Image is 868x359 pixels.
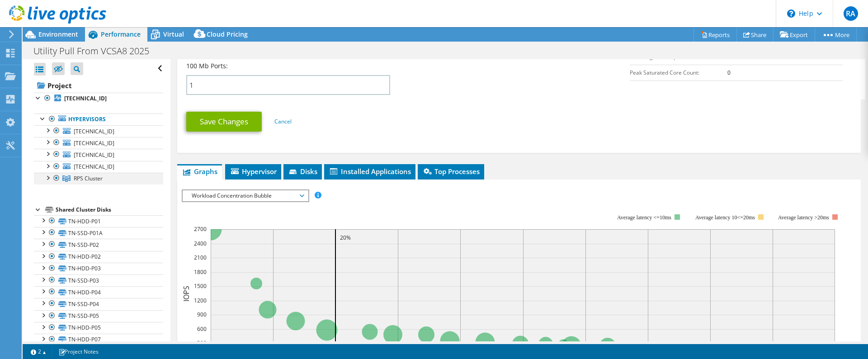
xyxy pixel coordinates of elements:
a: Reports [693,28,737,42]
a: TN-SSD-P04 [34,298,163,310]
a: Cancel [274,118,292,125]
span: Top Processes [422,167,480,176]
text: 1500 [194,282,207,290]
text: 900 [197,311,207,318]
svg: \n [787,9,795,18]
span: RPS Cluster [74,175,103,182]
b: [TECHNICAL_ID] [64,94,107,102]
a: TN-HDD-P03 [34,263,163,274]
a: [TECHNICAL_ID] [34,161,163,173]
a: Share [736,28,774,42]
b: 0 [727,69,731,76]
span: Installed Applications [329,167,411,176]
td: Peak Saturated Core Count: [630,65,727,80]
label: 100 Mb Ports: [186,61,228,71]
a: Project Notes [52,346,105,357]
a: [TECHNICAL_ID] [34,93,163,104]
a: TN-HDD-P04 [34,286,163,298]
a: Export [773,28,815,42]
a: RPS Cluster [34,173,163,184]
a: TN-SSD-P02 [34,239,163,250]
span: [TECHNICAL_ID] [74,139,114,147]
text: 20% [340,234,351,241]
a: TN-HDD-P01 [34,215,163,227]
text: IOPS [181,285,191,301]
span: Performance [101,30,141,38]
a: TN-HDD-P05 [34,322,163,334]
text: 600 [197,325,207,333]
span: Workload Concentration Bubble [187,190,303,201]
tspan: Average latency 10<=20ms [695,214,755,221]
a: Hypervisors [34,113,163,125]
text: 2100 [194,254,207,261]
span: Virtual [163,30,184,38]
span: Disks [288,167,317,176]
span: [TECHNICAL_ID] [74,151,114,159]
a: TN-SSD-P03 [34,274,163,286]
a: TN-HDD-P07 [34,334,163,345]
span: Cloud Pricing [207,30,248,38]
a: Project [34,78,163,93]
span: RA [844,6,858,21]
span: Graphs [182,167,217,176]
text: 300 [197,339,207,347]
h1: Utility Pull From VCSA8 2025 [29,46,163,56]
text: 1200 [194,297,207,304]
span: Hypervisor [230,167,277,176]
div: Shared Cluster Disks [56,204,163,215]
a: TN-HDD-P02 [34,251,163,263]
text: 2400 [194,240,207,247]
tspan: Average latency <=10ms [617,214,671,221]
span: [TECHNICAL_ID] [74,163,114,170]
a: [TECHNICAL_ID] [34,149,163,161]
span: Environment [38,30,78,38]
a: 2 [24,346,52,357]
text: Average latency >20ms [778,214,829,221]
a: TN-SSD-P01A [34,227,163,239]
text: 2700 [194,225,207,233]
text: 1800 [194,268,207,276]
a: [TECHNICAL_ID] [34,125,163,137]
b: 0 [727,53,731,61]
a: [TECHNICAL_ID] [34,137,163,149]
a: More [815,28,857,42]
a: Save Changes [186,112,262,132]
a: TN-SSD-P05 [34,310,163,322]
span: [TECHNICAL_ID] [74,128,114,135]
